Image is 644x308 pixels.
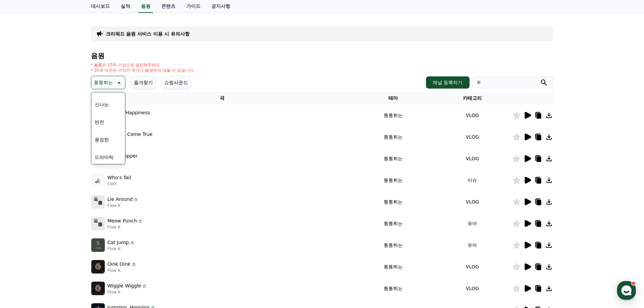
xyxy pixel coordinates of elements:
[45,214,87,231] a: 대화
[354,104,433,126] td: 통통튀는
[433,213,512,234] td: 유머
[433,148,512,169] td: VLOG
[108,152,138,160] p: Grasshopper
[108,181,131,187] p: CWY
[433,191,512,213] td: VLOG
[354,148,433,169] td: 통통튀는
[87,214,130,231] a: 설정
[92,97,112,112] button: 신나는
[161,76,191,89] button: 쇼핑사운드
[91,195,105,209] img: music
[426,76,469,89] button: 채널 등록하기
[94,78,113,87] p: 통통튀는
[2,214,45,231] a: 홈
[92,150,116,165] button: 드라마틱
[91,282,105,295] img: music
[92,132,112,147] button: 웅장한
[91,76,125,89] button: 통통튀는
[108,174,131,181] p: Who’s Tail
[354,169,433,191] td: 통통튀는
[91,52,553,60] h4: 음원
[106,30,190,37] a: 크리워드 음원 서비스 이용 시 유의사항
[433,126,512,148] td: VLOG
[108,109,150,116] p: A Little Happiness
[108,261,130,268] p: Oink Oink
[108,203,139,208] p: Flow K
[91,92,354,104] th: 곡
[108,239,129,246] p: Cat Jump
[104,224,113,230] span: 설정
[433,169,512,191] td: 이슈
[108,282,141,289] p: Wiggle Wiggle
[108,196,133,203] p: Lie Around
[354,126,433,148] td: 통통튀는
[433,256,512,278] td: VLOG
[108,246,135,252] p: Flow K
[433,92,512,104] th: 카테고리
[91,62,195,68] p: * 볼륨은 15% 이상으로 설정해주세요.
[108,289,147,295] p: Flow K
[354,191,433,213] td: 통통튀는
[91,238,105,252] img: music
[354,256,433,278] td: 통통튀는
[62,225,70,230] span: 대화
[108,268,137,273] p: Flow K
[91,217,105,230] img: music
[354,92,433,104] th: 테마
[354,234,433,256] td: 통통튀는
[108,138,153,143] p: CWY
[91,260,105,274] img: music
[433,278,512,299] td: VLOG
[108,116,150,122] p: CWY
[433,234,512,256] td: 유머
[91,173,105,187] img: music
[21,224,25,230] span: 홈
[91,68,195,73] p: * 35초 미만은 수익이 적거나 발생하지 않을 수 있습니다.
[108,131,153,138] p: Dreams Come True
[131,76,156,89] button: 즐겨찾기
[108,224,143,230] p: Flow K
[433,104,512,126] td: VLOG
[92,115,107,129] button: 반전
[108,217,137,224] p: Meow Punch
[354,278,433,299] td: 통통튀는
[354,213,433,234] td: 통통튀는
